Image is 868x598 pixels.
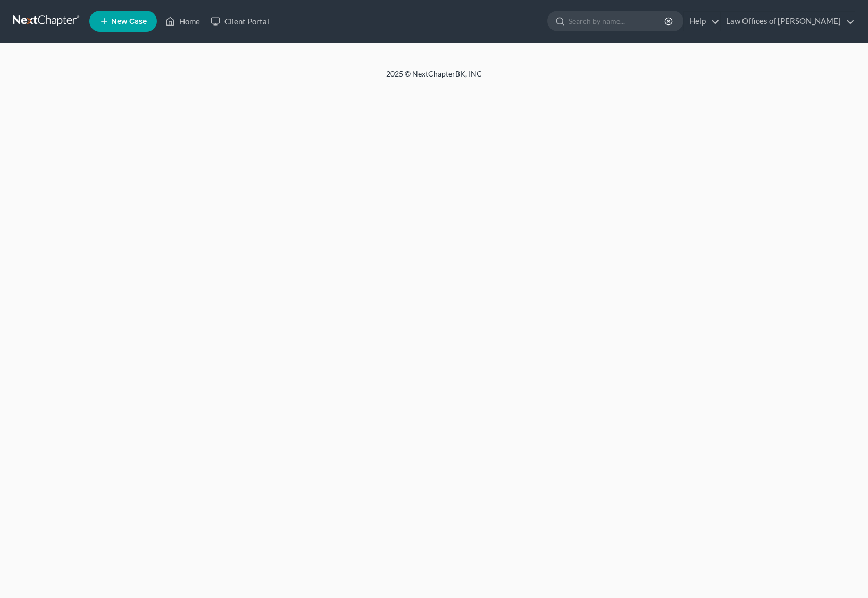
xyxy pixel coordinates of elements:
[131,69,737,88] div: 2025 © NextChapterBK, INC
[111,18,147,26] span: New Case
[160,12,205,31] a: Home
[721,12,855,31] a: Law Offices of [PERSON_NAME]
[684,12,720,31] a: Help
[569,11,666,31] input: Search by name...
[205,12,274,31] a: Client Portal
